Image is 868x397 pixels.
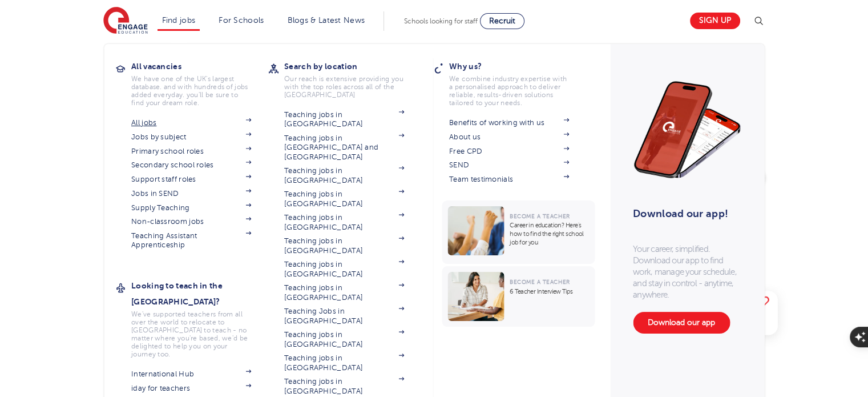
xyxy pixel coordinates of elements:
a: Find jobs [162,16,196,25]
p: We've supported teachers from all over the world to relocate to [GEOGRAPHIC_DATA] to teach - no m... [131,310,251,358]
a: Blogs & Latest News [288,16,365,25]
p: We combine industry expertise with a personalised approach to deliver reliable, results-driven so... [449,75,569,107]
a: Benefits of working with us [449,118,569,127]
a: Why us?We combine industry expertise with a personalised approach to deliver reliable, results-dr... [449,58,586,107]
a: Teaching jobs in [GEOGRAPHIC_DATA] [284,260,404,279]
a: Download our app [633,312,730,334]
a: iday for teachers [131,384,251,393]
a: Teaching jobs in [GEOGRAPHIC_DATA] [284,330,404,349]
a: Teaching jobs in [GEOGRAPHIC_DATA] [284,377,404,396]
h3: Looking to teach in the [GEOGRAPHIC_DATA]? [131,278,268,310]
h3: Download our app! [633,201,736,226]
a: All jobs [131,118,251,127]
img: Engage Education [103,7,148,35]
p: Our reach is extensive providing you with the top roles across all of the [GEOGRAPHIC_DATA] [284,75,404,99]
a: Teaching jobs in [GEOGRAPHIC_DATA] [284,166,404,185]
a: Recruit [480,13,524,29]
a: Jobs in SEND [131,189,251,198]
a: For Schools [219,16,264,25]
a: Supply Teaching [131,203,251,212]
a: All vacanciesWe have one of the UK's largest database. and with hundreds of jobs added everyday. ... [131,58,268,107]
h3: Search by location [284,58,421,74]
a: Search by locationOur reach is extensive providing you with the top roles across all of the [GEOG... [284,58,421,99]
a: Support staff roles [131,175,251,184]
p: 6 Teacher Interview Tips [510,287,589,296]
a: Teaching jobs in [GEOGRAPHIC_DATA] [284,236,404,255]
span: Become a Teacher [510,213,570,219]
a: Jobs by subject [131,133,251,142]
a: Non-classroom jobs [131,217,251,226]
a: SEND [449,161,569,170]
a: Team testimonials [449,175,569,184]
a: Sign up [690,13,740,29]
a: Teaching jobs in [GEOGRAPHIC_DATA] and [GEOGRAPHIC_DATA] [284,134,404,162]
a: International Hub [131,370,251,379]
a: Teaching jobs in [GEOGRAPHIC_DATA] [284,354,404,372]
a: Teaching jobs in [GEOGRAPHIC_DATA] [284,283,404,302]
a: Teaching jobs in [GEOGRAPHIC_DATA] [284,110,404,129]
p: Career in education? Here’s how to find the right school job for you [510,221,589,247]
a: Primary school roles [131,147,251,156]
a: About us [449,133,569,142]
a: Free CPD [449,147,569,156]
a: Looking to teach in the [GEOGRAPHIC_DATA]?We've supported teachers from all over the world to rel... [131,278,268,358]
a: Teaching Jobs in [GEOGRAPHIC_DATA] [284,307,404,326]
p: We have one of the UK's largest database. and with hundreds of jobs added everyday. you'll be sur... [131,75,251,107]
span: Become a Teacher [510,279,570,285]
a: Teaching jobs in [GEOGRAPHIC_DATA] [284,213,404,232]
h3: Why us? [449,58,586,74]
p: Your career, simplified. Download our app to find work, manage your schedule, and stay in control... [633,243,741,300]
a: Teaching Assistant Apprenticeship [131,231,251,250]
a: Teaching jobs in [GEOGRAPHIC_DATA] [284,190,404,208]
a: Secondary school roles [131,161,251,170]
a: Become a TeacherCareer in education? Here’s how to find the right school job for you [442,200,597,264]
span: Recruit [489,17,515,25]
span: Schools looking for staff [404,17,478,25]
h3: All vacancies [131,58,268,74]
a: Become a Teacher6 Teacher Interview Tips [442,266,597,327]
